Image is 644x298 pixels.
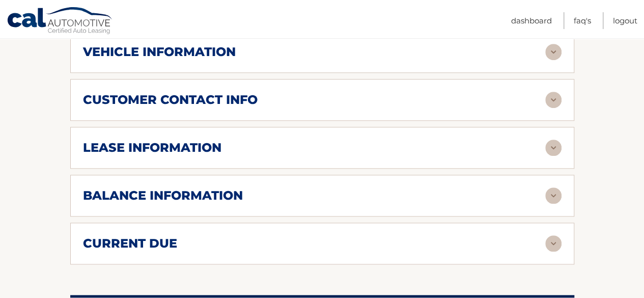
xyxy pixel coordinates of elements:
a: Dashboard [511,12,552,29]
img: accordion-rest.svg [545,140,562,156]
h2: lease information [83,140,221,155]
h2: current due [83,236,177,251]
h2: vehicle information [83,44,236,60]
a: Cal Automotive [7,7,114,36]
a: FAQ's [574,12,591,29]
a: Logout [613,12,637,29]
img: accordion-rest.svg [545,92,562,108]
img: accordion-rest.svg [545,235,562,252]
h2: customer contact info [83,92,258,107]
img: accordion-rest.svg [545,44,562,60]
img: accordion-rest.svg [545,187,562,204]
h2: balance information [83,188,243,203]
